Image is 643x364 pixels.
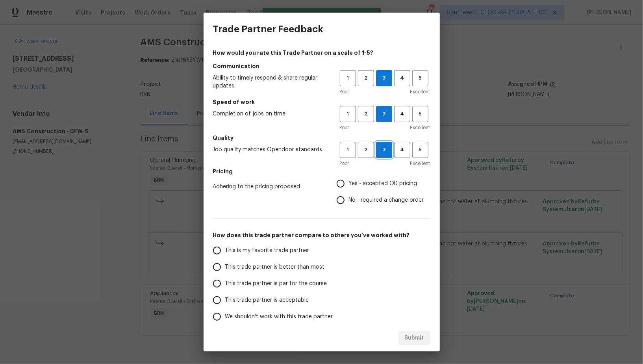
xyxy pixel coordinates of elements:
[410,124,430,132] span: Excellent
[340,106,356,122] button: 1
[340,142,356,158] button: 1
[349,180,417,188] span: Yes - accepted OD pricing
[359,145,373,154] span: 2
[395,74,410,83] span: 4
[225,296,309,305] span: This trade partner is acceptable
[358,106,374,122] button: 2
[394,70,410,86] button: 4
[358,142,374,158] button: 2
[213,167,430,175] h5: Pricing
[376,106,392,122] button: 3
[341,74,355,83] span: 1
[213,62,430,70] h5: Communication
[395,110,410,119] span: 4
[340,160,349,167] span: Poor
[376,70,392,86] button: 3
[412,142,428,158] button: 5
[213,74,327,90] span: Ability to timely respond & share regular updates
[376,74,392,83] span: 3
[225,280,327,288] span: This trade partner is par for the course
[213,24,324,35] h3: Trade Partner Feedback
[394,106,410,122] button: 4
[213,183,324,191] span: Adhering to the pricing proposed
[213,110,327,118] span: Completion of jobs on time
[341,145,355,154] span: 1
[359,110,373,119] span: 2
[413,110,428,119] span: 5
[395,145,410,154] span: 4
[412,70,428,86] button: 5
[213,98,430,106] h5: Speed of work
[413,74,428,83] span: 5
[340,70,356,86] button: 1
[340,124,349,132] span: Poor
[213,242,430,325] div: How does this trade partner compare to others you’ve worked with?
[410,88,430,96] span: Excellent
[340,88,349,96] span: Poor
[394,142,410,158] button: 4
[410,160,430,167] span: Excellent
[213,49,430,57] h4: How would you rate this Trade Partner on a scale of 1-5?
[213,231,430,239] h5: How does this trade partner compare to others you’ve worked with?
[376,110,392,119] span: 3
[376,142,392,158] button: 3
[213,134,430,142] h5: Quality
[349,196,424,204] span: No - required a change order
[213,146,327,154] span: Job quality matches Opendoor standards
[358,70,374,86] button: 2
[341,110,355,119] span: 1
[359,74,373,83] span: 2
[225,313,333,321] span: We shouldn't work with this trade partner
[225,247,309,255] span: This is my favorite trade partner
[376,145,392,154] span: 3
[413,145,428,154] span: 5
[225,263,325,271] span: This trade partner is better than most
[337,175,430,208] div: Pricing
[412,106,428,122] button: 5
